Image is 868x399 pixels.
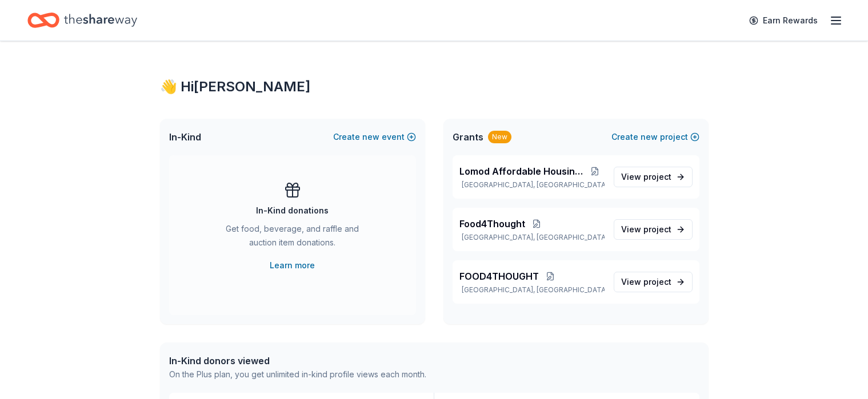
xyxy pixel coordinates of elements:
a: Earn Rewards [742,10,825,31]
span: project [643,277,671,287]
span: In-Kind [169,130,201,144]
span: project [643,172,671,182]
span: project [643,224,671,234]
div: Get food, beverage, and raffle and auction item donations. [215,222,370,254]
a: View project [614,272,693,292]
span: new [362,130,379,144]
a: View project [614,167,693,187]
span: Grants [453,130,483,144]
div: In-Kind donations [256,204,329,217]
a: Home [27,7,137,34]
div: On the Plus plan, you get unlimited in-kind profile views each month. [169,368,426,381]
span: FOOD4THOUGHT [459,269,539,283]
span: View [621,170,671,184]
span: Lomod Affordable Housing Project [459,164,586,178]
span: View [621,275,671,289]
a: Learn more [270,259,315,272]
a: View project [614,219,693,240]
span: new [641,130,658,144]
div: In-Kind donors viewed [169,354,426,368]
div: 👋 Hi [PERSON_NAME] [160,78,709,96]
span: Food4Thought [459,217,525,231]
button: Createnewproject [611,130,699,144]
p: [GEOGRAPHIC_DATA], [GEOGRAPHIC_DATA] [459,180,605,190]
span: View [621,223,671,236]
button: Createnewevent [333,130,416,144]
p: [GEOGRAPHIC_DATA], [GEOGRAPHIC_DATA] [459,285,605,295]
div: New [488,131,511,143]
p: [GEOGRAPHIC_DATA], [GEOGRAPHIC_DATA] [459,233,605,242]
